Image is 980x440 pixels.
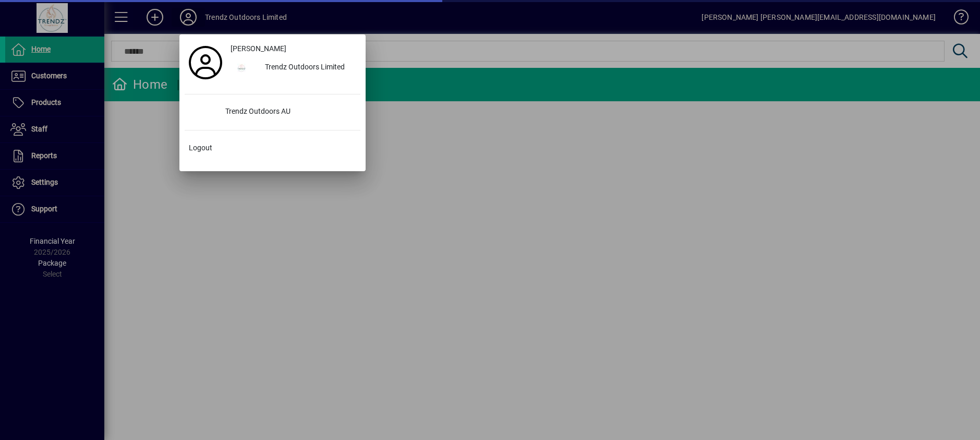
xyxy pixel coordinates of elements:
div: Trendz Outdoors AU [217,103,360,122]
button: Trendz Outdoors AU [185,103,360,122]
a: [PERSON_NAME] [226,40,360,58]
span: [PERSON_NAME] [231,43,286,54]
button: Trendz Outdoors Limited [226,58,360,77]
div: Trendz Outdoors Limited [257,58,360,77]
a: Profile [185,53,226,72]
button: Logout [185,139,360,158]
span: Logout [189,142,212,153]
